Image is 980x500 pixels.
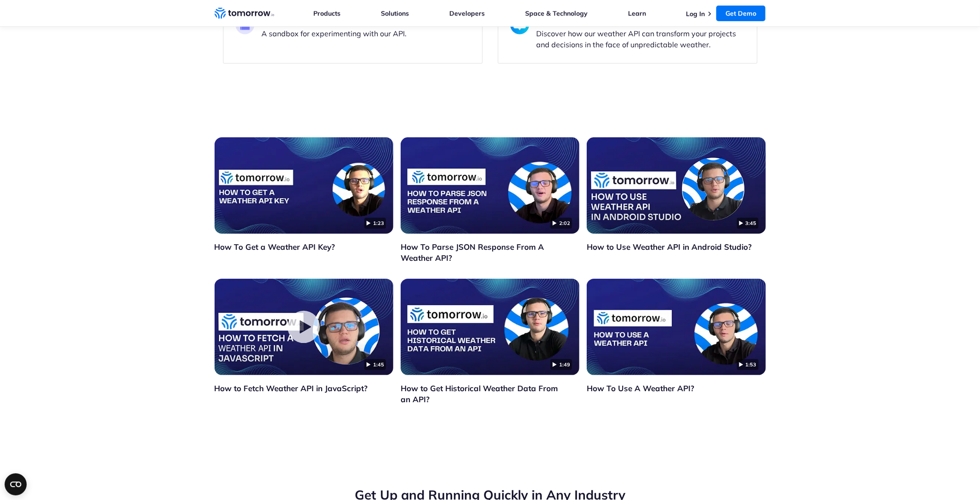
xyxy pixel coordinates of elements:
img: video thumbnail [401,279,579,375]
span: 1:45 [364,359,386,370]
a: Learn [628,9,646,17]
p: How To Get a Weather API Key? [215,242,393,253]
span: 2:02 [550,218,572,229]
img: video thumbnail [215,137,393,234]
a: Click to watch the testimonial, How to Fetch Weather API in JavaScript? [215,279,393,375]
span: 3:45 [737,218,759,229]
span: 1:53 [737,359,759,370]
a: Click to watch the testimonial, How to Get Historical Weather Data From an API? [401,279,579,375]
button: Open CMP widget [5,473,27,495]
a: Log In [686,10,705,18]
span: 1:23 [364,218,386,229]
a: Click to watch the testimonial, How to Use Weather API in Android Studio? [587,137,765,234]
p: How To Parse JSON Response From A Weather API? [401,242,579,264]
p: A sandbox for experimenting with our API. [262,28,407,39]
a: Click to watch the testimonial, How To Get a Weather API Key? [215,137,393,234]
img: video thumbnail [401,137,579,234]
a: Get Demo [716,6,765,21]
a: Click to watch the testimonial, How To Parse JSON Response From A Weather API? [401,137,579,234]
a: Products [314,9,341,17]
p: Discover how our weather API can transform your projects and decisions in the face of unpredictab... [537,28,750,50]
img: video thumbnail [587,279,765,375]
a: Space & Technology [525,9,588,17]
p: How to Use Weather API in Android Studio? [587,242,765,253]
a: Recipes A sandbox for experimenting with our API. [223,1,483,64]
p: How to Fetch Weather API in JavaScript? [215,383,393,394]
span: 1:49 [550,359,572,370]
img: video thumbnail [215,279,393,375]
p: How To Use A Weather API? [587,383,765,394]
p: How to Get Historical Weather Data From an API? [401,383,579,405]
a: Click to watch the testimonial, How To Use A Weather API? [587,279,765,375]
a: Learn More About Our Weather API Discover how our weather API can transform your projects and dec... [498,1,758,64]
a: Solutions [381,9,409,17]
img: video thumbnail [587,137,765,234]
a: Home link [215,6,274,20]
a: Developers [449,9,485,17]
